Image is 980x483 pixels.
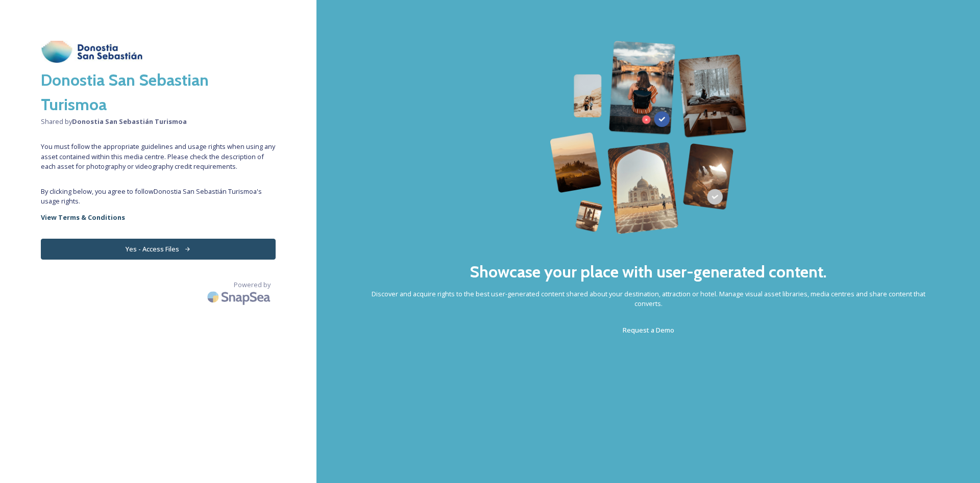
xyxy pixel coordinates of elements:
[41,213,125,222] strong: View Terms & Conditions
[41,239,276,260] button: Yes - Access Files
[41,211,276,223] a: View Terms & Conditions
[204,285,276,309] img: SnapSea Logo
[41,68,276,117] h2: Donostia San Sebastian Turismoa
[623,325,674,335] span: Request a Demo
[41,187,276,206] span: By clicking below, you agree to follow Donostia San Sebastián Turismoa 's usage rights.
[234,280,271,290] span: Powered by
[623,324,674,336] a: Request a Demo
[470,260,827,284] h2: Showcase your place with user-generated content.
[41,142,276,171] span: You must follow the appropriate guidelines and usage rights when using any asset contained within...
[550,41,747,234] img: 63b42ca75bacad526042e722_Group%20154-p-800.png
[41,117,276,126] span: Shared by
[72,117,187,126] strong: Donostia San Sebastián Turismoa
[357,289,939,309] span: Discover and acquire rights to the best user-generated content shared about your destination, att...
[41,41,143,63] img: download.jpeg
